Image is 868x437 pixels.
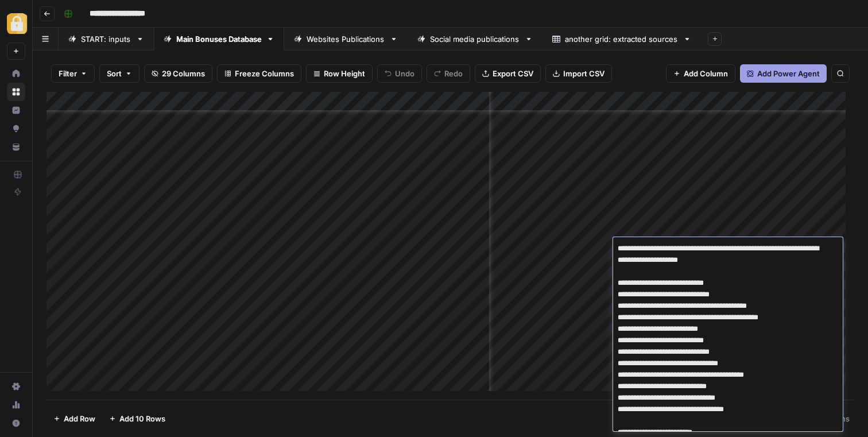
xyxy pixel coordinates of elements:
[427,64,470,83] button: Redo
[7,83,25,101] a: Browse
[59,28,154,51] a: START: inputs
[119,413,165,424] span: Add 10 Rows
[7,64,25,83] a: Home
[757,68,820,79] span: Add Power Agent
[107,68,122,79] span: Sort
[102,409,172,428] button: Add 10 Rows
[7,414,25,432] button: Help + Support
[740,64,827,83] button: Add Power Agent
[7,138,25,156] a: Your Data
[395,68,414,79] span: Undo
[162,68,205,79] span: 29 Columns
[284,28,408,51] a: Websites Publications
[7,119,25,138] a: Opportunities
[81,33,131,45] div: START: inputs
[7,9,25,38] button: Workspace: Adzz
[7,101,25,119] a: Insights
[99,64,139,83] button: Sort
[563,68,604,79] span: Import CSV
[307,33,385,45] div: Websites Publications
[493,68,533,79] span: Export CSV
[444,68,463,79] span: Redo
[542,28,701,51] a: another grid: extracted sources
[217,64,301,83] button: Freeze Columns
[545,64,612,83] button: Import CSV
[154,28,284,51] a: Main Bonuses Database
[565,33,679,45] div: another grid: extracted sources
[408,28,542,51] a: Social media publications
[377,64,422,83] button: Undo
[684,68,728,79] span: Add Column
[475,64,541,83] button: Export CSV
[7,13,28,34] img: Adzz Logo
[144,64,212,83] button: 29 Columns
[46,409,102,428] button: Add Row
[7,377,25,396] a: Settings
[235,68,294,79] span: Freeze Columns
[666,64,735,83] button: Add Column
[306,64,373,83] button: Row Height
[64,413,95,424] span: Add Row
[176,33,262,45] div: Main Bonuses Database
[324,68,365,79] span: Row Height
[51,64,95,83] button: Filter
[7,396,25,414] a: Usage
[59,68,77,79] span: Filter
[430,33,520,45] div: Social media publications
